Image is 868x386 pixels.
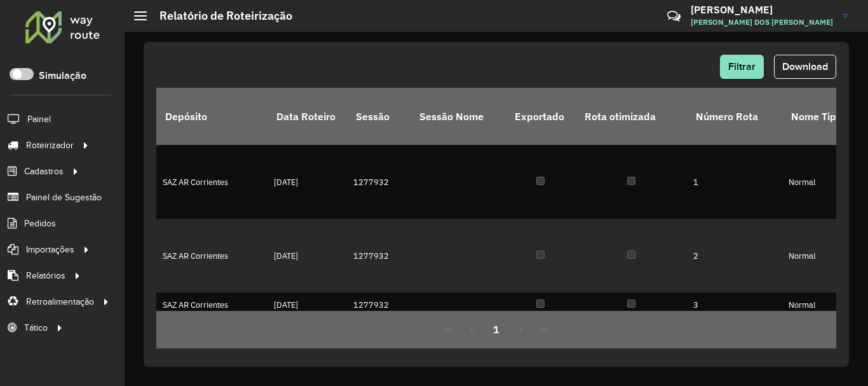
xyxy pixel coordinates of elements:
span: [PERSON_NAME] DOS [PERSON_NAME] [691,17,833,28]
td: 3 [687,293,782,317]
th: Depósito [156,88,268,145]
td: 1277932 [347,145,410,219]
span: Cadastros [24,165,64,178]
a: Contato Rápido [660,3,688,30]
label: Simulação [39,68,86,83]
th: Data Roteiro [268,88,347,145]
td: SAZ AR Corrientes [156,293,268,317]
th: Exportado [506,88,576,145]
span: Painel [27,113,51,126]
th: Rota otimizada [576,88,687,145]
th: Número Rota [687,88,782,145]
th: Sessão Nome [410,88,506,145]
button: 1 [484,317,508,341]
td: SAZ AR Corrientes [156,145,268,219]
span: Tático [24,321,48,334]
h2: Relatório de Roteirização [147,9,292,23]
td: 1277932 [347,293,410,317]
span: Pedidos [24,217,56,230]
th: Sessão [347,88,410,145]
span: Download [782,61,828,72]
td: [DATE] [268,219,347,293]
td: 1277932 [347,219,410,293]
span: Filtrar [728,61,756,72]
td: 1 [687,145,782,219]
h3: [PERSON_NAME] [691,4,833,16]
span: Relatórios [26,269,65,282]
button: Download [774,55,836,79]
span: Importações [26,243,74,256]
span: Retroalimentação [26,295,94,308]
td: [DATE] [268,293,347,317]
td: [DATE] [268,145,347,219]
span: Painel de Sugestão [26,191,102,204]
td: 2 [687,219,782,293]
td: SAZ AR Corrientes [156,219,268,293]
button: Filtrar [720,55,764,79]
span: Roteirizador [26,139,74,152]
